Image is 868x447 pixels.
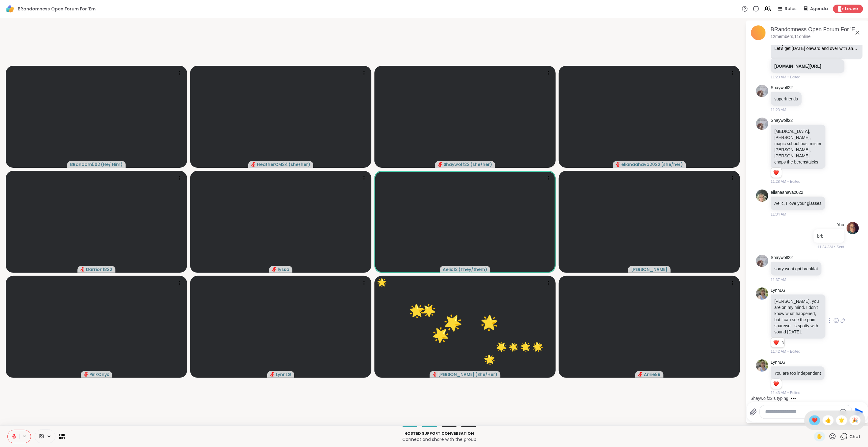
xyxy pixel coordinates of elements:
[443,266,458,272] span: Aelic12
[475,371,498,378] span: ( She/Her )
[850,434,861,440] span: Chat
[771,255,793,261] a: Shaywolf22
[421,315,460,354] button: 🌟
[771,85,793,91] a: Shaywolf22
[503,337,524,357] button: 🌟
[771,168,782,178] div: Reaction list
[771,390,786,396] span: 11:43 AM
[470,161,492,167] span: ( she/her )
[817,433,823,440] span: ✋
[787,179,789,184] span: •
[774,96,798,102] p: superfriends
[257,161,288,167] span: HeatherCM24
[18,6,96,12] span: BRandomness Open Forum For 'Em
[817,244,833,250] span: 11:34 AM
[774,266,818,272] p: sorry went got breakfat
[403,297,430,324] button: 🌟
[89,371,109,378] span: PinkOnyx
[750,395,788,401] div: Shaywolf22 is typing
[638,372,643,377] span: audio-muted
[771,118,793,124] a: Shaywolf22
[845,6,858,12] span: Leave
[787,390,789,396] span: •
[773,381,779,386] button: Reactions: love
[773,170,779,175] button: Reactions: love
[771,212,786,217] span: 11:34 AM
[852,417,858,424] span: 🎉
[771,107,786,113] span: 11:23 AM
[517,338,535,356] button: 🌟
[774,370,821,376] p: You are too independent
[756,255,768,267] img: https://sharewell-space-live.sfo3.digitaloceanspaces.com/user-generated/0b4bfafd-9552-4013-8e7a-e...
[774,46,859,51] div: Let’s get [DATE] onward and over with and be with good company. Let’s let out our inner thoughts ...
[288,161,310,167] span: ( she/her )
[278,266,289,272] span: lyssa
[756,85,768,97] img: https://sharewell-space-live.sfo3.digitaloceanspaces.com/user-generated/0b4bfafd-9552-4013-8e7a-e...
[771,74,786,80] span: 11:23 AM
[773,340,779,345] button: Reactions: love
[810,6,828,12] span: Agenda
[790,349,800,354] span: Edited
[774,200,821,206] p: Aelic, I love your glasses
[661,161,683,167] span: ( she/her )
[771,359,786,366] a: LynnLG
[771,277,786,283] span: 11:37 AM
[771,26,864,33] div: BRandomness Open Forum For 'Em, [DATE]
[771,287,786,294] a: LynnLG
[622,161,661,167] span: elianaahava2022
[837,222,844,228] h4: You
[86,266,112,272] span: Darrion1822
[616,162,620,167] span: audio-muted
[790,390,800,396] span: Edited
[70,161,100,167] span: BRandom502
[528,337,548,357] button: 🌟
[751,25,766,40] img: BRandomness Open Forum For 'Em, Sep 06
[774,64,821,69] a: [DOMAIN_NAME][URL]
[771,349,786,354] span: 11:42 AM
[444,161,470,167] span: Shaywolf22
[840,408,847,416] button: Emoji picker
[790,179,800,184] span: Edited
[787,74,789,80] span: •
[834,244,835,250] span: •
[771,179,786,184] span: 11:28 AM
[631,266,668,272] span: [PERSON_NAME]
[774,298,822,335] p: [PERSON_NAME], you are on my mind. I don't know what happened, but I can see the pain. sharewell ...
[785,6,797,12] span: Rules
[771,34,811,40] p: 12 members, 11 online
[68,431,810,436] p: Hosted support conversation
[68,436,810,442] p: Connect and share with the group
[787,349,789,354] span: •
[438,371,475,378] span: [PERSON_NAME]
[81,267,85,272] span: audio-muted
[812,417,818,424] span: ❤️
[774,128,822,165] p: [MEDICAL_DATA], [PERSON_NAME], magic school bus, mister [PERSON_NAME], [PERSON_NAME] chops the be...
[771,338,782,347] div: Reaction list
[433,302,473,343] button: 🌟
[377,276,387,288] div: 🌟
[756,118,768,130] img: https://sharewell-space-live.sfo3.digitaloceanspaces.com/user-generated/0b4bfafd-9552-4013-8e7a-e...
[790,74,800,80] span: Edited
[84,372,88,377] span: audio-muted
[479,349,499,369] button: 🌟
[847,222,859,234] img: https://sharewell-space-live.sfo3.digitaloceanspaces.com/user-generated/d3b3915b-57de-409c-870d-d...
[433,372,437,377] span: audio-muted
[852,405,866,419] button: Send
[771,379,782,389] div: Reaction list
[836,244,844,250] span: Sent
[251,162,256,167] span: audio-muted
[270,372,275,377] span: audio-muted
[101,161,123,167] span: ( He/ Him )
[756,287,768,300] img: https://sharewell-space-live.sfo3.digitaloceanspaces.com/user-generated/cd0780da-9294-4886-a675-3...
[459,266,487,272] span: ( They/them )
[765,409,837,415] textarea: Type your message
[825,417,831,424] span: 👍
[839,417,845,424] span: 🌟
[272,267,276,272] span: audio-muted
[782,340,784,346] span: 3
[438,162,442,167] span: audio-muted
[474,308,505,338] button: 🌟
[5,4,15,14] img: ShareWell Logomark
[756,190,768,202] img: https://sharewell-space-live.sfo3.digitaloceanspaces.com/user-generated/43a3f0dc-253b-45f3-9d50-8...
[276,371,291,378] span: LynnLG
